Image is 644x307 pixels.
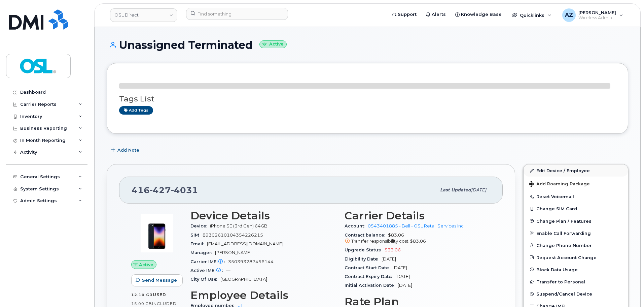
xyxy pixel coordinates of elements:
span: Carrier IMEI [190,259,228,264]
h1: Unassigned Terminated [107,39,628,51]
span: Active IMEI [190,268,226,273]
span: Active [139,262,153,268]
span: $83.06 [410,239,426,244]
span: used [153,292,166,297]
span: [DATE] [395,274,410,279]
span: Upgrade Status [345,247,385,252]
span: $83.06 [345,233,491,245]
span: 416 [132,185,198,195]
span: Send Message [142,277,177,283]
span: Initial Activation Date [345,283,398,288]
span: Contract Start Date [345,265,393,270]
h3: Carrier Details [345,210,491,222]
span: 12.10 GB [131,293,153,297]
span: [PERSON_NAME] [215,250,251,255]
button: Enable Call Forwarding [524,227,628,239]
h3: Employee Details [190,289,336,301]
span: Add Note [117,147,139,153]
button: Change Plan / Features [524,215,628,227]
button: Suspend/Cancel Device [524,288,628,300]
span: Eligibility Date [345,256,382,262]
span: Account [345,223,368,228]
span: Change Plan / Features [536,218,592,223]
a: Edit Device / Employee [524,164,628,177]
span: Transfer responsibility cost [351,239,408,244]
span: SIM [190,233,203,238]
button: Change SIM Card [524,203,628,215]
span: 4031 [171,185,198,195]
span: Add Roaming Package [529,181,590,188]
a: 0543401885 - Bell - OSL Retail Services Inc [368,223,464,228]
button: Add Note [107,144,145,156]
span: Last updated [440,187,471,192]
span: Device [190,223,210,228]
span: 427 [150,185,171,195]
img: image20231002-3703462-1angbar.jpeg [137,213,177,253]
span: $33.06 [385,247,401,252]
span: Contract Expiry Date [345,274,395,279]
span: [DATE] [471,187,486,192]
button: Block Data Usage [524,264,628,276]
span: — [226,268,230,273]
button: Send Message [131,274,183,286]
span: 89302610104354226215 [203,233,263,238]
button: Request Account Change [524,251,628,264]
span: [EMAIL_ADDRESS][DOMAIN_NAME] [207,241,283,246]
span: [DATE] [382,256,396,262]
button: Transfer to Personal [524,276,628,288]
h3: Device Details [190,210,336,222]
button: Change Phone Number [524,239,628,251]
span: Email [190,241,207,246]
span: [DATE] [393,265,407,270]
span: 350393287456144 [228,259,274,264]
span: [GEOGRAPHIC_DATA] [220,277,267,282]
span: Enable Call Forwarding [536,231,591,236]
span: City Of Use [190,277,220,282]
span: Contract balance [345,233,388,238]
span: Manager [190,250,215,255]
span: 15.00 GB [131,301,152,306]
h3: Tags List [119,95,616,103]
span: Suspend/Cancel Device [536,291,592,297]
button: Add Roaming Package [524,177,628,190]
span: [DATE] [398,283,412,288]
a: Add tags [119,106,153,115]
button: Reset Voicemail [524,190,628,203]
span: iPhone SE (3rd Gen) 64GB [210,223,267,228]
small: Active [259,40,287,48]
